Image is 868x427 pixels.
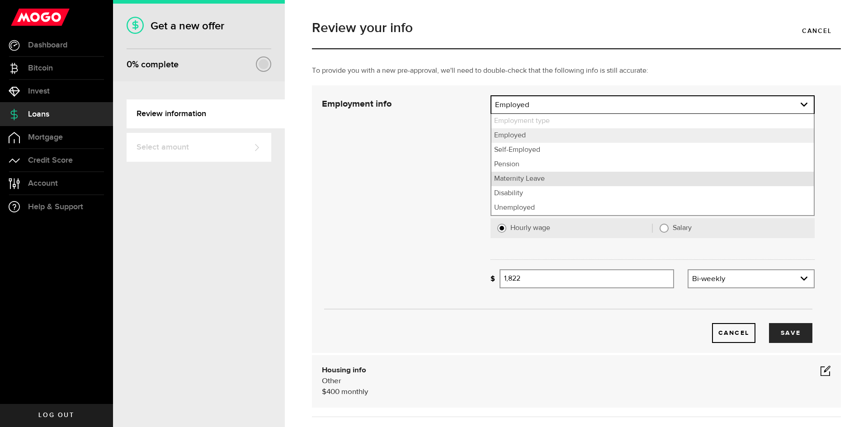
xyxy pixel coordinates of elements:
li: Employment type [491,114,814,128]
li: Self-Employed [491,143,814,157]
label: Hourly wage [510,224,652,233]
button: Save [769,323,812,343]
h1: Get a new offer [127,19,271,33]
button: Open LiveChat chat widget [7,4,34,31]
span: Other [322,377,341,385]
span: Bitcoin [28,64,53,72]
a: Select amount [127,133,271,162]
li: Employed [491,128,814,143]
span: $ [322,388,326,396]
li: Maternity Leave [491,172,814,186]
span: 0 [127,59,132,70]
a: Cancel [793,21,841,40]
span: Invest [28,87,50,95]
span: 400 [326,388,340,396]
span: Help & Support [28,203,83,211]
a: expand select [491,96,814,113]
span: monthly [341,388,368,396]
b: Housing info [322,366,366,374]
li: Pension [491,157,814,172]
strong: Employment info [322,99,392,108]
input: Salary [660,224,669,233]
span: Log out [38,412,74,418]
label: Salary [673,224,808,233]
p: To provide you with a new pre-approval, we'll need to double-check that the following info is sti... [312,66,841,76]
li: Disability [491,186,814,201]
div: % complete [127,56,179,73]
span: Dashboard [28,41,67,49]
span: Credit Score [28,156,73,164]
li: Unemployed [491,201,814,215]
h1: Review your info [312,21,841,35]
span: Mortgage [28,133,63,141]
span: Loans [28,110,49,118]
a: expand select [689,270,814,287]
button: Cancel [712,323,755,343]
input: Hourly wage [497,224,506,233]
span: Account [28,179,58,188]
a: Review information [127,99,285,128]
